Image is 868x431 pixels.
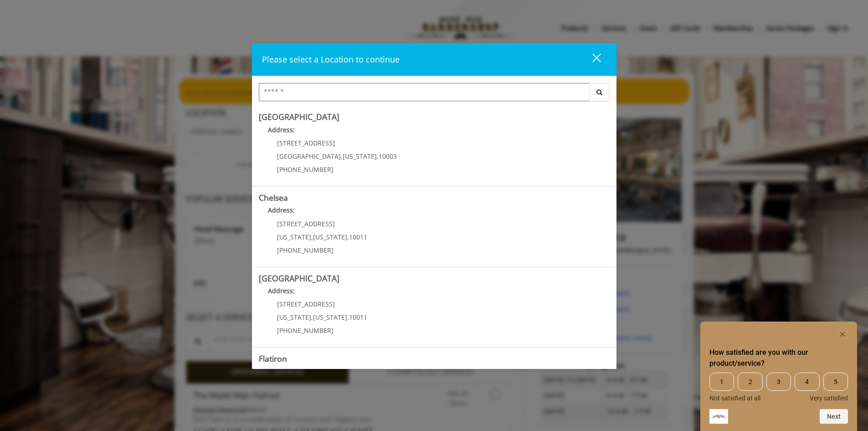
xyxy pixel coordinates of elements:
[709,373,848,402] div: How satisfied are you with our product/service? Select an option from 1 to 5, with 1 being Not sa...
[379,152,397,161] span: 10003
[259,83,610,106] div: Center Select
[377,152,379,161] span: ,
[810,395,848,402] span: Very satisfied
[268,125,295,134] b: Address:
[277,326,334,335] span: [PHONE_NUMBER]
[277,139,335,147] span: [STREET_ADDRESS]
[259,353,287,364] b: Flatiron
[820,409,848,424] button: Next question
[259,83,590,101] input: Search Center
[268,286,295,295] b: Address:
[259,111,339,122] b: [GEOGRAPHIC_DATA]
[349,313,367,322] span: 10011
[709,347,848,369] h2: How satisfied are you with our product/service? Select an option from 1 to 5, with 1 being Not sa...
[311,313,313,322] span: ,
[709,395,760,402] span: Not satisfied at all
[277,233,311,241] span: [US_STATE]
[349,233,367,241] span: 10011
[709,373,734,391] span: 1
[823,373,848,391] span: 5
[262,54,400,65] span: Please select a Location to continue
[277,300,335,308] span: [STREET_ADDRESS]
[738,373,762,391] span: 2
[582,53,600,67] div: close dialog
[313,233,347,241] span: [US_STATE]
[594,89,605,95] i: Search button
[575,50,606,69] button: close dialog
[277,165,334,174] span: [PHONE_NUMBER]
[795,373,819,391] span: 4
[709,329,848,424] div: How satisfied are you with our product/service? Select an option from 1 to 5, with 1 being Not sa...
[837,329,848,340] button: Hide survey
[311,233,313,241] span: ,
[268,206,295,214] b: Address:
[347,233,349,241] span: ,
[277,313,311,322] span: [US_STATE]
[343,152,377,161] span: [US_STATE]
[313,313,347,322] span: [US_STATE]
[277,246,334,254] span: [PHONE_NUMBER]
[341,152,343,161] span: ,
[259,192,288,203] b: Chelsea
[277,152,341,161] span: [GEOGRAPHIC_DATA]
[766,373,791,391] span: 3
[259,273,339,284] b: [GEOGRAPHIC_DATA]
[347,313,349,322] span: ,
[277,219,335,228] span: [STREET_ADDRESS]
